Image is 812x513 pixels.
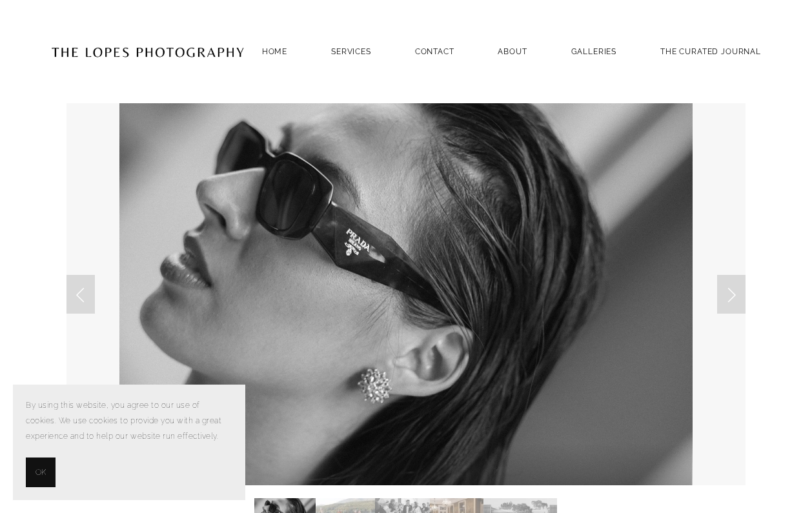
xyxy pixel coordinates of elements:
[119,103,693,485] img: LISBON LOVE AFFAIR
[51,20,245,83] img: Portugal Wedding Photographer | The Lopes Photography
[717,275,746,314] a: Next Slide
[262,43,287,60] a: Home
[660,43,761,60] a: THE CURATED JOURNAL
[66,275,95,314] a: Previous Slide
[36,465,46,480] span: OK
[415,43,454,60] a: Contact
[26,397,232,445] p: By using this website, you agree to our use of cookies. We use cookies to provide you with a grea...
[498,43,527,60] a: ABOUT
[26,458,56,487] button: OK
[13,385,245,500] section: Cookie banner
[331,47,371,56] a: SERVICES
[132,462,679,476] p: LISBON LOVE AFFAIR
[571,43,617,60] a: GALLERIES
